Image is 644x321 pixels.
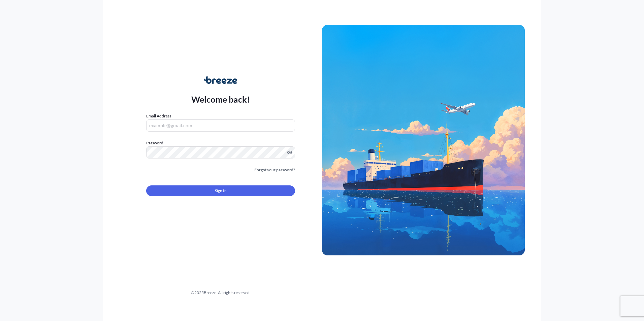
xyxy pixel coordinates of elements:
button: Show password [287,150,292,155]
div: © 2025 Breeze. All rights reserved. [119,289,322,296]
a: Forgot your password? [254,167,295,173]
img: Ship illustration [322,25,525,255]
label: Email Address [146,113,171,119]
button: Sign In [146,185,295,196]
label: Password [146,140,295,146]
input: example@gmail.com [146,119,295,132]
span: Sign In [215,187,227,194]
p: Welcome back! [191,94,250,105]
